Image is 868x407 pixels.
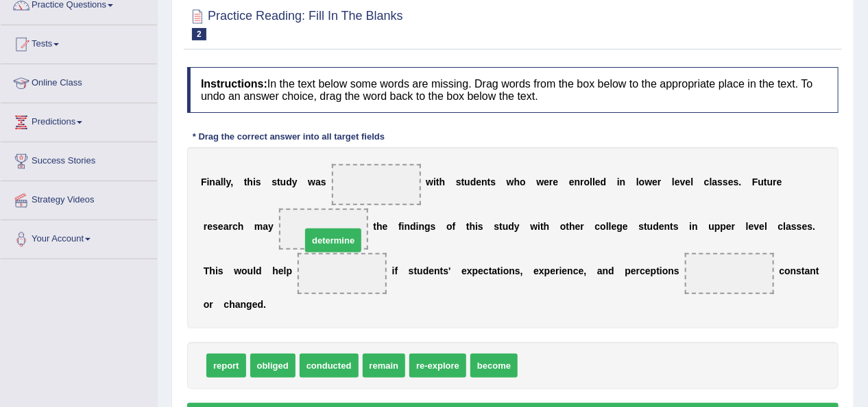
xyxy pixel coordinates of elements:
b: p [714,221,721,232]
b: i [538,221,540,232]
b: h [514,176,520,187]
b: n [241,299,247,310]
b: l [221,176,224,187]
b: o [639,176,645,187]
b: n [481,176,487,187]
span: report [206,354,246,378]
b: w [507,176,514,187]
b: p [287,265,293,276]
b: y [268,221,274,232]
span: re-explore [409,354,466,378]
b: h [544,221,550,232]
b: n [434,265,440,276]
b: w [426,176,433,187]
a: Predictions [1,103,157,137]
b: n [668,265,675,276]
b: t [656,265,660,276]
b: l [636,176,639,187]
b: s [494,221,499,232]
span: become [470,354,518,378]
b: i [689,221,692,232]
span: remain [363,354,406,378]
b: s [734,176,739,187]
b: o [584,176,590,187]
b: i [392,265,395,276]
b: n [575,176,581,187]
b: e [645,265,651,276]
b: F [752,176,758,187]
b: l [592,176,595,187]
b: d [410,221,416,232]
b: e [686,176,691,187]
b: e [659,221,664,232]
b: i [617,176,620,187]
b: t [497,265,501,276]
span: Drop target [298,253,387,294]
b: n [692,221,698,232]
b: e [759,221,764,232]
b: n [209,176,215,187]
b: e [575,221,581,232]
b: r [555,265,559,276]
b: s [723,176,728,187]
b: e [802,221,808,232]
b: c [232,221,238,232]
b: t [540,221,544,232]
b: n [664,221,671,232]
b: n [791,265,797,276]
b: e [623,221,628,232]
b: s [431,221,436,232]
b: a [597,265,603,276]
b: l [710,176,712,187]
b: f [398,221,402,232]
b: n [419,221,425,232]
b: , [584,265,587,276]
b: t [489,265,492,276]
b: s [515,265,520,276]
b: e [569,176,575,187]
b: h [209,265,215,276]
b: g [424,221,431,232]
b: o [446,221,453,232]
b: n [405,221,411,232]
b: p [651,265,657,276]
b: s [717,176,723,187]
span: 2 [192,28,206,40]
b: u [280,176,287,187]
b: x [467,265,472,276]
b: w [644,176,652,187]
b: o [662,265,668,276]
b: s [796,265,801,276]
b: y [292,176,298,187]
b: s [456,176,461,187]
b: e [562,265,568,276]
b: d [258,299,264,310]
b: o [600,221,606,232]
b: u [708,221,714,232]
b: t [670,221,673,232]
b: d [470,176,477,187]
b: t [436,176,439,187]
b: u [464,176,470,187]
b: s [409,265,414,276]
b: w [308,176,315,187]
b: c [224,299,229,310]
b: l [672,176,675,187]
b: w [234,265,241,276]
div: * Drag the correct answer into all target fields [187,130,390,143]
b: h [569,221,575,232]
b: n [509,265,515,276]
b: i [559,265,562,276]
b: a [315,176,321,187]
b: ' [448,265,450,276]
b: f [395,265,398,276]
b: e [652,176,658,187]
b: l [590,176,592,187]
b: w [530,221,538,232]
b: a [492,265,498,276]
b: u [758,176,764,187]
b: e [595,176,601,187]
b: t [374,221,377,232]
b: n [810,265,817,276]
b: c [640,265,645,276]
